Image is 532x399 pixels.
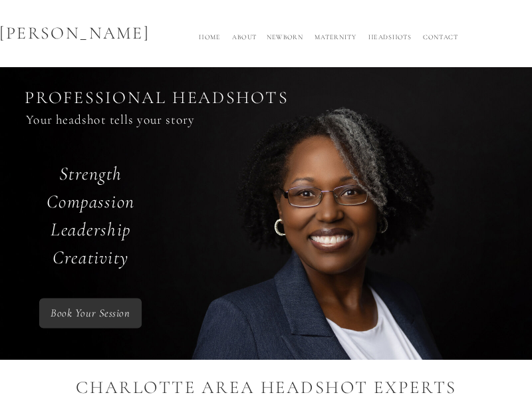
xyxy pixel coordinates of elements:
a: Newborn [265,32,305,47]
a: About [230,32,259,47]
a: Book Your Session [37,305,145,322]
a: Maternity [311,32,360,47]
a: Home [196,32,224,47]
a: Headshots [366,32,414,47]
p: Your headshot tells your story [26,110,246,141]
a: Contact [421,32,461,47]
h2: Professional Headshots [25,84,290,109]
h2: Strength Compassion Leadership Creativity [30,160,151,285]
